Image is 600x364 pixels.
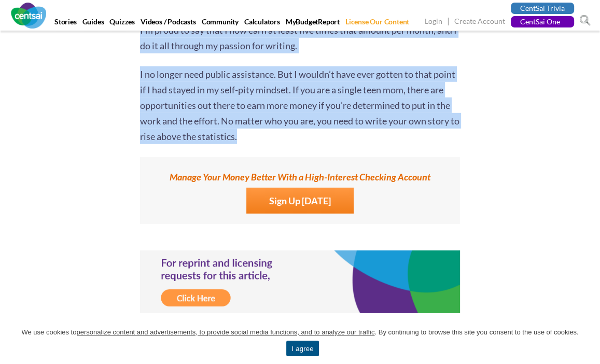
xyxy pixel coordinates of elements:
a: Guides [80,17,106,31]
label: Manage Your Money Better With a High-Interest Checking Account [145,169,455,185]
span: | [444,16,453,27]
a: CentSai One [511,16,574,27]
a: Quizzes [107,17,137,31]
u: personalize content and advertisements, to provide social media functions, and to analyze our tra... [76,328,374,336]
a: I agree [582,337,592,347]
a: Login [425,17,442,27]
p: I’m proud to say that I now earn at least five times that amount per month, and I do it all throu... [140,22,460,53]
a: MyBudgetReport [284,17,342,31]
a: CentSai Trivia [511,3,574,14]
img: CentSai [11,3,46,29]
a: Calculators [242,17,282,31]
span: We use cookies to . By continuing to browse this site you consent to the use of cookies. [21,327,578,338]
a: License Our Content [343,17,411,31]
a: Stories [52,17,79,31]
a: I agree [286,341,318,356]
a: Community [200,17,241,31]
a: Sign Up [DATE] [246,188,354,214]
a: Create Account [454,17,505,27]
a: Videos / Podcasts [138,17,198,31]
p: I no longer need public assistance. But I wouldn’t have ever gotten to that point if I had stayed... [140,66,460,144]
img: Cnt-Lic-Banner-Desktop.png [140,250,460,313]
